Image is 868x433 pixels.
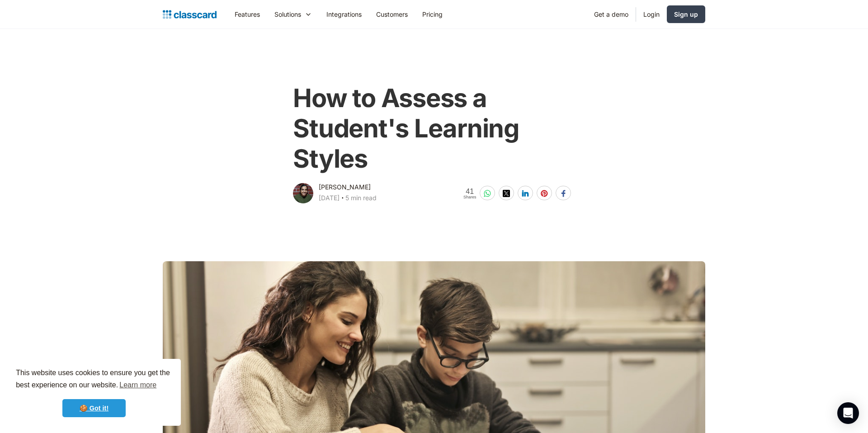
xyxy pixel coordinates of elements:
[319,4,369,24] a: Integrations
[369,4,415,24] a: Customers
[118,378,158,392] a: learn more about cookies
[503,190,510,197] img: twitter-white sharing button
[463,195,476,199] span: Shares
[62,399,126,417] a: dismiss cookie message
[267,4,319,24] div: Solutions
[522,190,529,197] img: linkedin-white sharing button
[293,83,575,174] h1: How to Assess a Student's Learning Styles
[16,367,172,392] span: This website uses cookies to ensure you get the best experience on our website.
[674,9,698,19] div: Sign up
[340,193,345,205] div: ‧
[7,359,181,426] div: cookieconsent
[163,8,217,21] a: home
[636,4,667,24] a: Login
[274,9,301,19] div: Solutions
[667,5,705,23] a: Sign up
[560,190,567,197] img: facebook-white sharing button
[415,4,450,24] a: Pricing
[484,190,491,197] img: whatsapp-white sharing button
[227,4,267,24] a: Features
[319,193,340,203] div: [DATE]
[319,182,371,193] div: [PERSON_NAME]
[345,193,377,203] div: 5 min read
[587,4,636,24] a: Get a demo
[463,188,476,195] span: 41
[837,402,859,424] div: Open Intercom Messenger
[541,190,548,197] img: pinterest-white sharing button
